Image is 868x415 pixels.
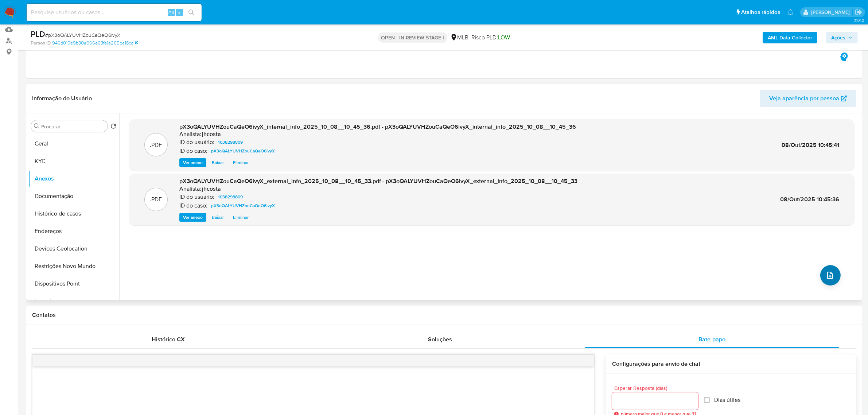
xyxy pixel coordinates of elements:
a: pX3oQALYUVHZouCaQeO6ivyX [208,201,278,210]
span: pX3oQALYUVHZouCaQeO6ivyX [211,201,275,210]
h1: Informação do Usuário [32,95,92,102]
p: Analista: [179,131,201,138]
span: Baixar [212,214,224,221]
button: upload-file [820,265,841,286]
button: Retornar ao pedido padrão [110,123,116,131]
span: Ações [831,32,845,43]
span: Alt [168,9,174,16]
button: Investimentos [28,292,119,310]
a: Notificações [787,9,794,15]
span: LOW [498,33,510,42]
a: pX3oQALYUVHZouCaQeO6ivyX [208,147,278,155]
button: Dispositivos Point [28,275,119,292]
span: Dias útiles [714,396,740,404]
span: Ver anexo [183,159,203,166]
span: 1038298809 [218,138,243,147]
a: 1038298809 [215,138,246,147]
p: ID do usuário: [179,139,214,146]
h1: Contatos [32,311,856,319]
button: Eliminar [229,158,252,167]
span: Soluções [428,335,452,344]
span: Histórico CX [152,335,185,344]
span: 08/Out/2025 10:45:36 [780,195,839,203]
span: Risco PLD: [472,34,510,42]
span: Ver anexo [183,214,203,221]
span: s [178,9,180,16]
span: Baixar [212,159,224,166]
button: Devices Geolocation [28,240,119,257]
button: Baixar [208,213,227,222]
button: Ver anexo [179,213,206,222]
input: Dias útiles [704,397,710,403]
span: Bate-papo [698,335,725,344]
a: Sair [855,8,863,16]
button: Procurar [34,123,40,129]
button: Ações [826,32,858,43]
input: Procurar [41,123,105,130]
b: Person ID [31,40,51,46]
span: pX3oQALYUVHZouCaQeO6ivyX [211,147,275,155]
button: Documentação [28,187,119,205]
button: Veja aparência por pessoa [760,90,856,107]
p: ID do caso: [179,202,207,209]
button: Ver anexo [179,158,206,167]
button: Geral [28,135,119,152]
button: Eliminar [229,213,252,222]
span: pX3oQALYUVHZouCaQeO6ivyX_external_info_2025_10_08__10_45_33.pdf - pX3oQALYUVHZouCaQeO6ivyX_extern... [179,177,577,185]
span: Atalhos rápidos [741,8,780,16]
span: 3.161.2 [854,17,864,23]
button: KYC [28,152,119,170]
p: ID do usuário: [179,193,214,201]
h3: Configurações para envio de chat [612,360,851,368]
p: Analista: [179,185,201,193]
span: Eliminar [233,159,249,166]
button: AML Data Collector [763,32,817,43]
input: days_to_wait [612,396,698,406]
p: jhonata.costa@mercadolivre.com [811,9,852,16]
span: 1038298809 [218,193,243,201]
span: Eliminar [233,214,249,221]
button: Restrições Novo Mundo [28,257,119,275]
p: OPEN - IN REVIEW STAGE I [378,32,447,43]
button: Histórico de casos [28,205,119,222]
button: Anexos [28,170,119,187]
p: .PDF [150,141,162,149]
a: 1038298809 [215,193,246,201]
h6: jhcosta [202,185,221,193]
div: MLB [450,34,469,42]
button: Baixar [208,158,227,167]
button: Endereços [28,222,119,240]
span: Esperar Resposta (dias) [614,385,700,391]
h6: jhcosta [202,131,221,138]
span: Veja aparência por pessoa [769,90,839,107]
b: PLD [31,28,45,40]
input: Pesquise usuários ou casos... [27,8,202,17]
b: AML Data Collector [768,32,812,43]
button: search-icon [184,7,199,18]
a: 946d010e9b30a066e63fa1e205ba18cd [52,40,138,46]
p: ID do caso: [179,147,207,155]
span: pX3oQALYUVHZouCaQeO6ivyX_internal_info_2025_10_08__10_45_36.pdf - pX3oQALYUVHZouCaQeO6ivyX_intern... [179,123,576,131]
span: # pX3oQALYUVHZouCaQeO6ivyX [45,31,120,39]
span: 08/Out/2025 10:45:41 [782,141,839,149]
p: .PDF [150,195,162,203]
